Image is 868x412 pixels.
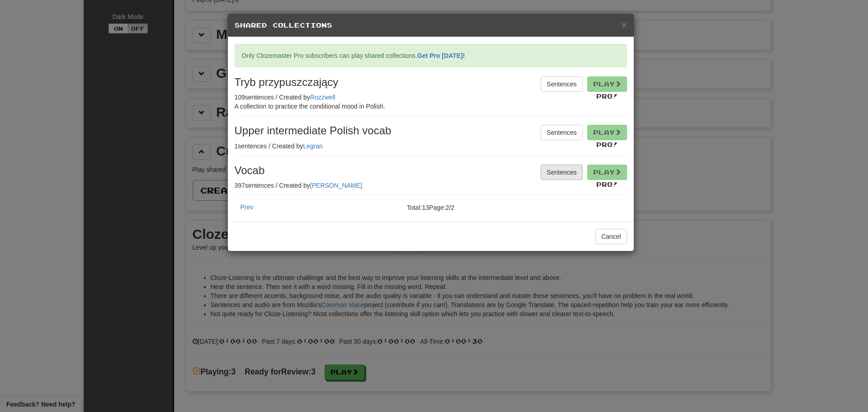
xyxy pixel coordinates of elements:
div: A collection to practice the conditional mood in Polish. [235,102,627,111]
a: [PERSON_NAME]. [310,182,364,189]
button: Sentences [541,125,582,140]
div: Pro! [587,140,627,149]
h5: Shared Collections [235,21,627,30]
div: 397 sentences / Created by [235,181,627,190]
button: Close [621,20,627,29]
h3: Upper intermediate Polish vocab [235,125,627,137]
button: Play [587,125,627,140]
span: × [621,19,627,30]
h3: Tryb przypuszczający [235,76,627,88]
div: Pro! [587,180,627,189]
h3: Vocab [235,165,627,176]
button: Play [587,76,627,92]
button: Sentences [541,76,582,92]
a: Legran [303,142,323,150]
button: Cancel [595,229,627,244]
div: 1 sentences / Created by [235,142,627,151]
a: Rozzwell [310,94,335,101]
div: 109 sentences / Created by [235,93,627,102]
button: Sentences [541,165,582,180]
div: Pro! [587,92,627,101]
button: Play [587,165,627,180]
div: Total: 13 Page: 2 / 2 [363,199,498,212]
a: Get Pro [DATE]! [417,52,465,59]
p: Only Clozemaster Pro subscribers can play shared collections. [235,44,627,67]
button: Prev [235,199,259,215]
